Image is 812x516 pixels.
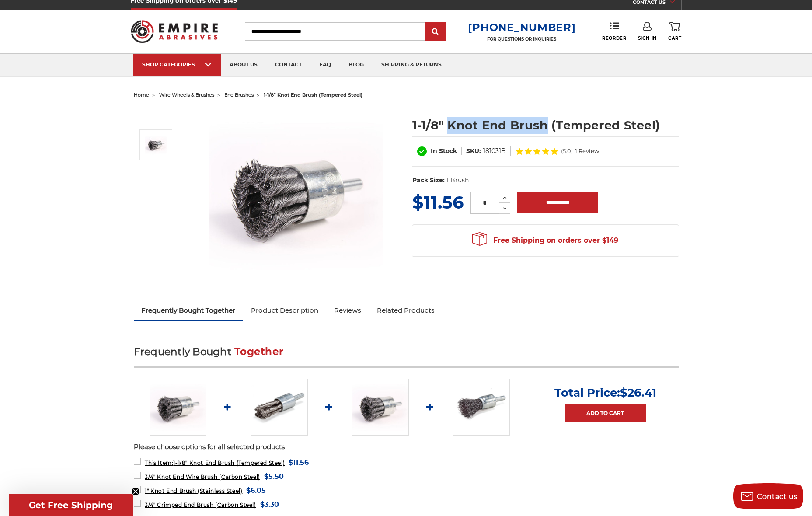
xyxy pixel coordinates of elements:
[264,92,362,98] span: 1-1/8" knot end brush (tempered steel)
[260,499,279,510] span: $3.30
[369,301,443,320] a: Related Products
[483,146,506,156] dd: 181031B
[246,485,266,496] span: $6.05
[565,404,646,422] a: Add to Cart
[554,386,656,400] p: Total Price:
[620,386,656,400] span: $26.41
[289,457,309,468] span: $11.56
[466,146,481,156] dt: SKU:
[575,148,599,154] span: 1 Review
[29,500,113,510] span: Get Free Shipping
[602,22,626,41] a: Reorder
[131,14,218,49] img: Empire Abrasives
[209,108,383,282] img: Knotted End Brush
[326,301,369,320] a: Reviews
[134,345,231,358] span: Frequently Bought
[134,92,149,98] a: home
[412,117,679,134] h1: 1-1/8" Knot End Brush (Tempered Steel)
[412,176,445,185] dt: Pack Size:
[145,460,173,466] strong: This Item:
[243,301,326,320] a: Product Description
[757,492,798,501] span: Contact us
[159,92,214,98] a: wire wheels & brushes
[234,345,283,358] span: Together
[373,54,450,76] a: shipping & returns
[150,379,206,436] img: Knotted End Brush
[638,35,657,41] span: Sign In
[264,471,284,482] span: $5.50
[145,134,167,156] img: Knotted End Brush
[431,147,457,155] span: In Stock
[446,176,469,185] dd: 1 Brush
[668,22,681,41] a: Cart
[602,35,626,41] span: Reorder
[145,488,242,494] span: 1" Knot End Brush (Stainless Steel)
[221,54,266,76] a: about us
[9,494,133,516] div: Get Free ShippingClose teaser
[310,54,340,76] a: faq
[468,36,575,42] p: FOR QUESTIONS OR INQUIRIES
[468,21,575,34] a: [PHONE_NUMBER]
[145,474,260,480] span: 3/4" Knot End Wire Brush (Carbon Steel)
[412,192,464,213] span: $11.56
[427,23,444,41] input: Submit
[134,301,244,320] a: Frequently Bought Together
[145,502,256,508] span: 3/4" Crimped End Brush (Carbon Steel)
[134,442,679,452] p: Please choose options for all selected products
[472,232,618,249] span: Free Shipping on orders over $149
[733,483,803,509] button: Contact us
[145,460,285,466] span: 1-1/8" Knot End Brush (Tempered Steel)
[266,54,310,76] a: contact
[561,148,573,154] span: (5.0)
[142,61,212,68] div: SHOP CATEGORIES
[340,54,373,76] a: blog
[668,35,681,41] span: Cart
[224,92,254,98] a: end brushes
[131,487,140,496] button: Close teaser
